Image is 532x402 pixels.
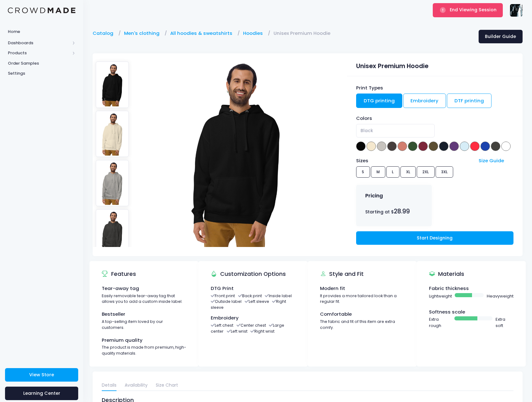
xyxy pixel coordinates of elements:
img: User [510,4,523,17]
a: Start Designing [356,231,513,245]
span: Heavyweight [487,293,513,299]
a: DTG printing [356,94,402,108]
div: Fabric thickness [429,285,513,292]
a: View Store [5,368,78,382]
div: Colors [356,115,513,122]
div: Premium quality [102,337,186,344]
span: End Viewing Session [450,7,497,13]
a: Catalog [93,30,117,37]
li: Front print [211,293,235,298]
div: Tear-away tag [102,285,186,292]
span: Extra rough [429,316,451,329]
li: Center chest [236,323,266,328]
button: End Viewing Session [433,3,503,17]
span: Learning Center [23,390,60,396]
li: Large center [211,323,284,334]
a: Details [102,380,117,391]
a: Men's clothing [124,30,163,37]
a: All hoodies & sweatshirts [170,30,236,37]
a: Learning Center [5,387,78,400]
img: Logo [8,8,75,13]
div: A top-selling item loved by our customers. [102,319,186,330]
div: Unisex Premium Hoodie [356,59,513,71]
span: Home [8,29,75,35]
li: Left wrist [227,329,247,334]
li: Inside label [265,293,292,298]
div: Easily removable tear-away tag that allows you to add a custom inside label. [102,293,186,305]
li: Right wrist [250,329,274,334]
div: Comfortable [320,311,404,318]
li: Right sleeve [211,299,286,310]
a: Builder Guide [479,30,523,43]
span: Basic example [454,316,493,320]
li: Outside label [211,299,242,304]
div: The product is made from premium, high-quality materials. [102,345,186,356]
div: Starting at $ [365,207,422,216]
a: Unisex Premium Hoodie [274,30,334,37]
a: Size Guide [479,157,504,164]
span: Settings [8,70,75,77]
div: DTG Print [211,285,295,292]
a: Embroidery [403,94,446,108]
h4: Pricing [365,193,383,199]
div: Style and Fit [320,265,364,283]
li: Back print [238,293,262,298]
span: Basic example [455,293,484,297]
div: It provides a more tailored look than a regular fit. [320,293,404,305]
a: Size Chart [156,380,178,391]
span: Extra soft [496,316,513,329]
div: Softness scale [429,308,513,315]
a: Hoodies [243,30,266,37]
div: Print Types [356,84,513,91]
div: Embroidery [211,314,295,321]
span: Order Samples [8,60,75,67]
li: Left chest [211,323,233,328]
a: Availability [125,380,148,391]
div: Sizes [353,157,475,164]
a: DTF printing [447,94,491,108]
div: Materials [429,265,464,283]
div: Modern fit [320,285,404,292]
div: The fabric and fit of this item are extra comfy. [320,319,404,330]
div: Bestseller [102,311,186,318]
span: 28.99 [394,207,410,216]
span: Lightweight [429,293,452,299]
span: Dashboards [8,40,70,46]
div: Features [102,265,136,283]
span: Black [356,124,435,137]
span: View Store [29,372,54,378]
span: Black [361,127,373,134]
li: Left sleeve [245,299,269,304]
div: Customization Options [211,265,286,283]
span: Products [8,50,70,56]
